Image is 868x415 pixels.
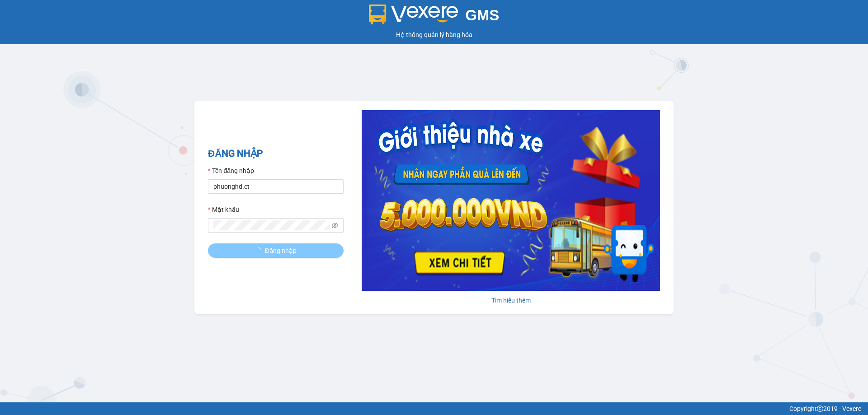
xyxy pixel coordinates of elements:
[817,406,823,412] span: copyright
[369,5,458,24] img: logo 2
[369,14,500,21] a: GMS
[208,179,344,194] input: Tên đăng nhập
[208,166,254,176] label: Tên đăng nhập
[265,246,297,256] span: Đăng nhập
[255,247,265,254] span: loading
[208,205,239,214] label: Mật khẩu
[213,220,330,230] input: Mật khẩu
[208,243,344,258] button: Đăng nhập
[2,30,866,40] div: Hệ thống quản lý hàng hóa
[7,404,861,414] div: Copyright 2019 - Vexere
[465,7,499,23] span: GMS
[362,110,660,291] img: banner-0
[332,222,338,228] span: eye-invisible
[208,146,344,161] h2: ĐĂNG NHẬP
[362,295,660,305] div: Tìm hiểu thêm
